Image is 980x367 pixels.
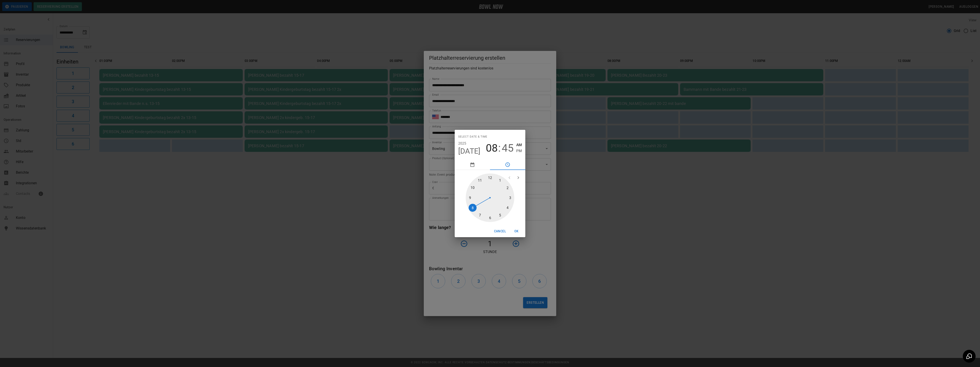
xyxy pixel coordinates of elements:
[516,148,522,154] button: PM
[486,142,498,154] button: 08
[502,142,514,154] button: 45
[509,227,524,235] button: OK
[516,142,522,148] button: AM
[455,159,490,170] button: pick date
[458,140,466,147] button: 2025
[492,227,508,235] button: Cancel
[498,142,501,154] span: :
[514,173,523,182] button: open next view
[490,159,525,170] button: pick time
[458,133,487,140] span: Select date & time
[458,147,481,156] button: [DATE]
